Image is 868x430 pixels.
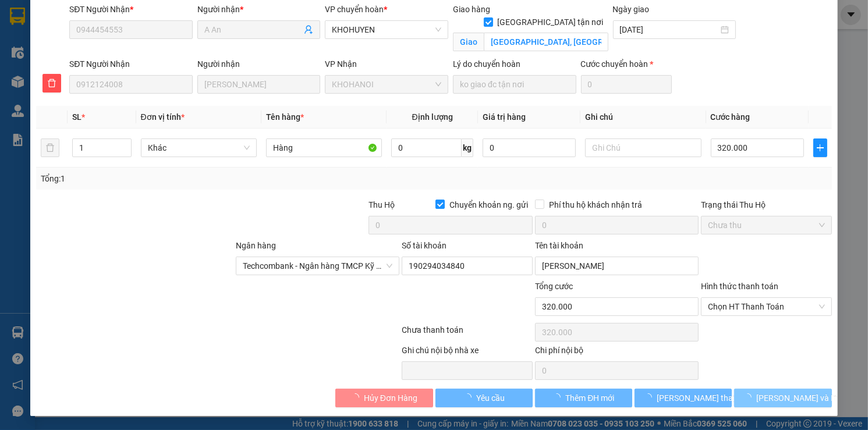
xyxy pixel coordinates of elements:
[412,112,453,122] span: Định lượng
[535,257,699,275] input: Tên tài khoản
[580,106,706,129] th: Ghi chú
[565,392,614,404] span: Thêm ĐH mới
[484,33,608,51] input: Giao tận nơi
[613,5,650,14] label: Ngày giao
[141,112,185,122] span: Đơn vị tính
[644,393,657,401] span: loading
[462,138,473,157] span: kg
[701,282,778,291] label: Hình thức thanh toán
[332,21,441,38] span: KHOHUYEN
[813,138,827,157] button: plus
[236,241,276,250] label: Ngân hàng
[711,112,750,122] span: Cước hàng
[266,138,382,157] input: VD: Bàn, Ghế
[197,3,321,16] div: Người nhận
[708,298,824,315] span: Chọn HT Thanh Toán
[535,344,699,361] div: Chi phí nội bộ
[743,393,756,401] span: loading
[701,198,831,211] div: Trạng thái Thu Hộ
[708,216,824,234] span: Chưa thu
[332,76,441,93] span: KHOHANOI
[304,25,313,34] span: user-add
[453,58,576,70] div: Lý do chuyển hoàn
[483,112,526,122] span: Giá trị hàng
[243,257,393,275] span: Techcombank - Ngân hàng TMCP Kỹ thương Việt Nam
[148,139,250,157] span: Khác
[657,392,750,404] span: [PERSON_NAME] thay đổi
[43,79,61,88] span: delete
[402,344,532,361] div: Ghi chú nội bộ nhà xe
[335,389,433,407] button: Hủy Đơn Hàng
[544,198,647,211] span: Phí thu hộ khách nhận trả
[535,241,583,250] label: Tên tài khoản
[535,389,632,407] button: Thêm ĐH mới
[585,138,701,157] input: Ghi Chú
[435,389,533,407] button: Yêu cầu
[41,172,335,185] div: Tổng: 1
[369,200,395,209] span: Thu Hộ
[69,3,193,16] div: SĐT Người Nhận
[401,324,533,344] div: Chưa thanh toán
[535,282,573,291] span: Tổng cước
[42,74,61,93] button: delete
[476,392,505,404] span: Yêu cầu
[266,112,304,122] span: Tên hàng
[325,5,384,14] span: VP chuyển hoàn
[635,389,732,407] button: [PERSON_NAME] thay đổi
[364,392,417,404] span: Hủy Đơn Hàng
[41,138,59,157] button: delete
[552,393,565,401] span: loading
[402,257,532,275] input: Số tài khoản
[445,198,533,211] span: Chuyển khoản ng. gửi
[620,23,719,36] input: Ngày giao
[402,241,447,250] label: Số tài khoản
[72,112,82,122] span: SL
[814,143,827,152] span: plus
[453,33,484,51] span: Giao
[493,16,608,29] span: [GEOGRAPHIC_DATA] tận nơi
[453,5,490,14] span: Giao hàng
[351,393,364,401] span: loading
[463,393,476,401] span: loading
[325,58,448,70] div: VP Nhận
[69,58,193,70] div: SĐT Người Nhận
[581,58,672,70] div: Cước chuyển hoàn
[734,389,831,407] button: [PERSON_NAME] và In
[756,392,838,404] span: [PERSON_NAME] và In
[197,58,321,70] div: Người nhận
